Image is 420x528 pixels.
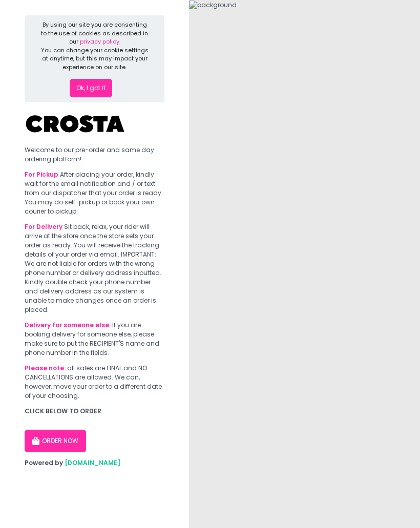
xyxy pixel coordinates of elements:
[25,170,58,179] b: For Pickup
[25,364,66,372] b: Please note:
[25,430,86,452] button: ORDER NOW
[25,321,164,357] div: If you are booking delivery for someone else, please make sure to put the RECIPIENT'S name and ph...
[25,145,164,164] div: Welcome to our pre-order and same day ordering platform!
[65,458,120,467] a: [DOMAIN_NAME]
[189,1,237,10] img: background
[25,321,111,329] b: Delivery for someone else:
[25,109,127,139] img: Crosta Pizzeria
[25,222,164,314] div: Sit back, relax, your rider will arrive at the store once the store sets your order as ready. You...
[25,458,164,468] div: Powered by
[25,407,164,416] div: CLICK BELOW TO ORDER
[40,20,149,71] div: By using our site you are consenting to the use of cookies as described in our You can change you...
[25,364,164,400] div: all sales are FINAL and NO CANCELLATIONS are allowed. We can, however, move your order to a diffe...
[25,170,164,216] div: After placing your order, kindly wait for the email notification and / or text from our dispatche...
[80,37,120,46] a: privacy policy.
[25,222,62,231] b: For Delivery
[70,79,112,97] button: Ok, I got it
